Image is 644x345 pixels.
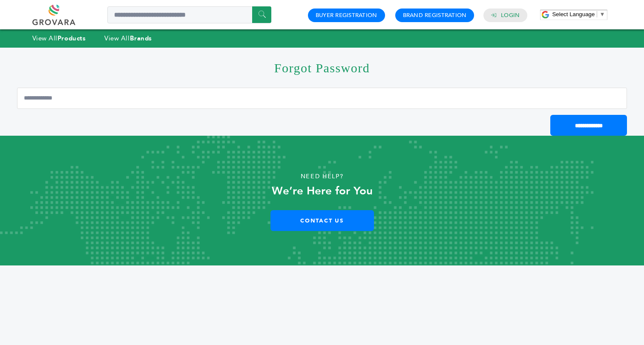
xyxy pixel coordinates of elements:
strong: We’re Here for You [272,183,373,199]
a: Select Language​ [552,11,605,17]
a: View AllBrands [104,34,152,43]
a: View AllProducts [32,34,86,43]
a: Login [501,11,520,19]
span: ​ [597,11,597,17]
p: Need Help? [32,170,612,183]
a: Brand Registration [403,11,467,19]
a: Buyer Registration [316,11,377,19]
span: Select Language [552,11,595,17]
input: Email Address [17,88,627,109]
span: ▼ [599,11,605,17]
h1: Forgot Password [17,48,627,88]
strong: Products [57,34,86,43]
strong: Brands [130,34,152,43]
input: Search a product or brand... [107,6,271,23]
a: Contact Us [270,210,374,231]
